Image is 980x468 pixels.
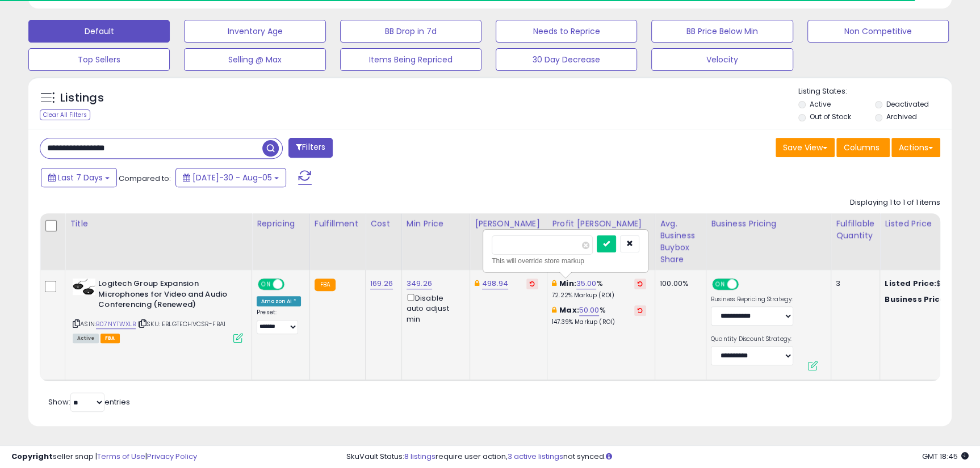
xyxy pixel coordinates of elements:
[98,279,236,313] b: Logitech Group Expansion Microphones for Video and Audio Conferencing (Renewed)
[407,218,465,230] div: Min Price
[850,197,940,208] div: Displaying 1 to 1 of 1 items
[11,451,53,462] strong: Copyright
[809,112,851,121] label: Out of Stock
[41,168,117,187] button: Last 7 Days
[97,451,145,462] a: Terms of Use
[711,335,793,343] label: Quantity Discount Strategy:
[807,20,949,43] button: Non Competitive
[48,397,130,407] span: Show: entries
[552,318,646,326] p: 147.39% Markup (ROI)
[508,451,563,462] a: 3 active listings
[73,279,243,341] div: ASIN:
[836,279,871,289] div: 3
[137,319,225,328] span: | SKU: EBLGTECHVCSR-FBA1
[283,280,301,289] span: OFF
[475,218,542,230] div: [PERSON_NAME]
[119,173,171,184] span: Compared to:
[836,138,890,157] button: Columns
[711,296,793,303] label: Business Repricing Strategy:
[660,279,697,289] div: 100.00%
[711,218,826,230] div: Business Pricing
[776,138,835,157] button: Save View
[552,218,650,242] div: Profit [PERSON_NAME] on Min/Max
[737,280,755,289] span: OFF
[192,172,272,183] span: [DATE]-30 - Aug-05
[651,48,793,71] button: Velocity
[547,213,655,270] th: The percentage added to the cost of goods (COGS) that forms the calculator for Min & Max prices.
[492,255,639,267] div: This will override store markup
[576,278,597,289] a: 35.00
[315,218,361,230] div: Fulfillment
[809,99,830,109] label: Active
[660,218,701,265] div: Avg. Business Buybox Share
[713,280,727,289] span: ON
[496,48,637,71] button: 30 Day Decrease
[885,294,947,305] b: Business Price:
[370,278,393,289] a: 169.26
[885,294,979,305] div: $349.26
[559,305,579,315] b: Max:
[886,99,929,109] label: Deactivated
[651,20,793,43] button: BB Price Below Min
[370,218,397,230] div: Cost
[73,279,95,295] img: 31xWBWD5YSL._SL40_.jpg
[891,138,940,157] button: Actions
[147,451,197,462] a: Privacy Policy
[496,20,637,43] button: Needs to Reprice
[28,20,170,43] button: Default
[340,20,481,43] button: BB Drop in 7d
[559,278,576,289] b: Min:
[579,305,600,316] a: 50.00
[836,218,875,242] div: Fulfillable Quantity
[552,292,646,300] p: 72.22% Markup (ROI)
[40,109,90,120] div: Clear All Filters
[885,279,979,289] div: $349.26
[798,86,952,97] p: Listing States:
[96,319,136,329] a: B07NYTWXLB
[407,278,432,289] a: 349.26
[844,142,880,153] span: Columns
[288,138,333,158] button: Filters
[58,172,103,183] span: Last 7 Days
[60,90,104,106] h5: Listings
[175,168,286,187] button: [DATE]-30 - Aug-05
[184,20,325,43] button: Inventory Age
[404,451,435,462] a: 8 listings
[257,218,305,230] div: Repricing
[482,278,508,289] a: 498.94
[552,279,646,300] div: %
[886,112,917,121] label: Archived
[259,280,273,289] span: ON
[184,48,325,71] button: Selling @ Max
[340,48,481,71] button: Items Being Repriced
[552,305,646,326] div: %
[100,334,120,343] span: FBA
[922,451,969,462] span: 2025-08-13 18:45 GMT
[70,218,247,230] div: Title
[11,452,197,462] div: seller snap | |
[407,292,461,324] div: Disable auto adjust min
[73,334,99,343] span: All listings currently available for purchase on Amazon
[885,278,936,289] b: Listed Price:
[315,279,336,291] small: FBA
[257,309,301,334] div: Preset:
[257,296,301,306] div: Amazon AI *
[28,48,170,71] button: Top Sellers
[346,452,969,462] div: SkuVault Status: require user action, not synced.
